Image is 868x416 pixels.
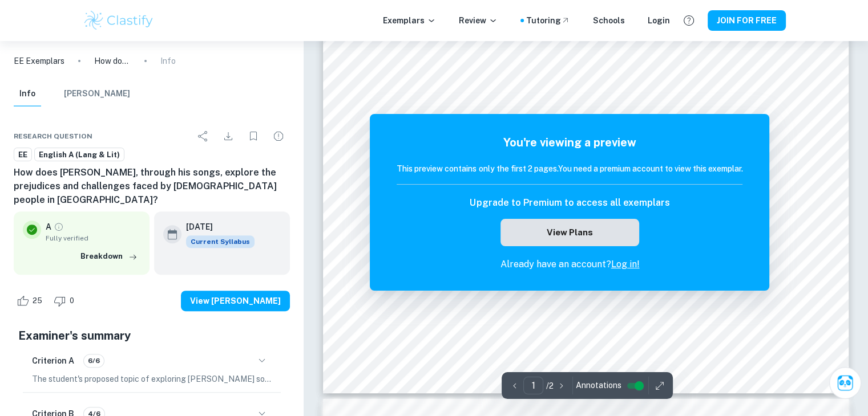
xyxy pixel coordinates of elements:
[611,259,639,270] a: Log in!
[217,125,240,148] div: Download
[186,235,255,248] span: Current Syllabus
[459,14,498,27] p: Review
[14,148,32,162] a: EE
[500,219,639,246] button: View Plans
[46,233,140,243] span: Fully verified
[14,55,64,67] a: EE Exemplars
[829,367,861,399] button: Ask Clai
[679,11,699,30] button: Help and Feedback
[593,14,625,27] a: Schools
[526,14,570,27] a: Tutoring
[51,292,80,310] div: Dislike
[186,235,255,248] div: This exemplar is based on the current syllabus. Feel free to refer to it for inspiration/ideas wh...
[192,125,215,148] div: Share
[34,148,124,162] a: English A (Lang & Lit)
[160,55,176,67] p: Info
[397,258,742,271] p: Already have an account?
[54,222,64,232] a: Grade fully verified
[242,125,265,148] div: Bookmark
[181,291,290,311] button: View [PERSON_NAME]
[18,327,285,344] h5: Examiner's summary
[26,295,49,307] span: 25
[46,221,51,233] p: A
[14,292,49,310] div: Like
[32,373,272,385] p: The student's proposed topic of exploring [PERSON_NAME] song lyrics regarding the prejudices face...
[470,196,669,210] h6: Upgrade to Premium to access all exemplars
[14,166,290,207] h6: How does [PERSON_NAME], through his songs, explore the prejudices and challenges faced by [DEMOGR...
[35,149,124,161] span: English A (Lang & Lit)
[14,131,92,141] span: Research question
[78,248,140,265] button: Breakdown
[186,221,245,233] h6: [DATE]
[94,55,131,67] p: How does [PERSON_NAME], through his songs, explore the prejudices and challenges faced by [DEMOGR...
[83,9,155,32] img: Clastify logo
[63,295,80,307] span: 0
[648,14,670,27] a: Login
[32,354,74,367] h6: Criterion A
[575,380,621,391] span: Annotations
[84,356,104,366] span: 6/6
[14,149,31,161] span: EE
[383,14,436,27] p: Exemplars
[64,81,130,107] button: [PERSON_NAME]
[397,134,742,151] h5: You're viewing a preview
[546,380,553,392] p: / 2
[14,81,41,107] button: Info
[267,125,290,148] div: Report issue
[708,10,786,31] button: JOIN FOR FREE
[397,162,742,175] h6: This preview contains only the first 2 pages. You need a premium account to view this exemplar.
